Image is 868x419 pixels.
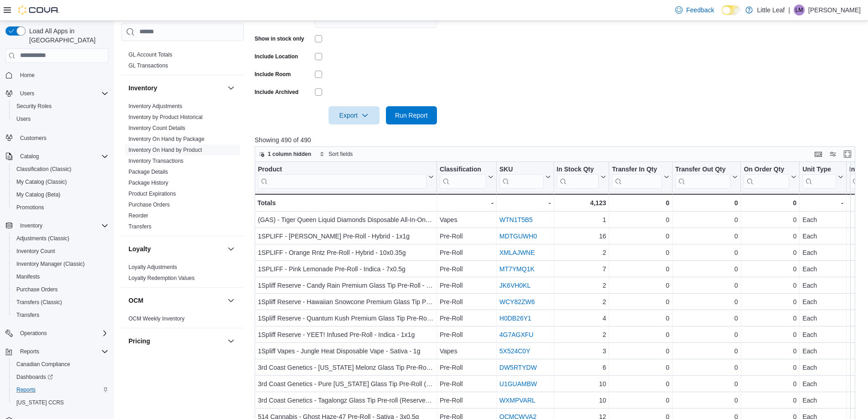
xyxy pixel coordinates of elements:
div: Each [802,362,843,373]
button: Inventory [16,220,46,231]
div: Classification [440,166,486,189]
a: Inventory Count Details [128,125,185,131]
div: Transfer In Qty [612,166,662,174]
a: My Catalog (Classic) [13,176,71,187]
div: 16 [556,231,606,242]
span: My Catalog (Beta) [13,189,108,200]
div: Loyalty [121,262,244,287]
button: Security Roles [9,100,112,113]
span: Adjustments (Classic) [13,233,108,244]
button: Inventory [2,219,112,232]
button: Run Report [386,106,437,124]
button: Pricing [226,336,236,347]
div: Pre-Roll [440,280,493,291]
div: 4,123 [556,197,606,208]
div: Unit Type [802,166,836,189]
a: Inventory Transactions [128,158,184,164]
span: Inventory by Product Historical [128,114,203,121]
div: 3 [556,346,606,357]
h3: Inventory [128,83,157,93]
div: 0 [675,197,738,208]
div: 1Spliff Reserve - Hawaiian Snowcone Premium Glass Tip Pre-Roll - Hybrid - 1x1g [258,296,434,307]
div: 0 [612,362,669,373]
span: Inventory On Hand by Package [128,135,205,143]
a: GL Account Totals [128,52,172,58]
span: Purchase Orders [13,284,108,295]
span: Transfers [128,223,151,230]
button: Users [9,113,112,125]
div: 0 [744,264,796,274]
span: Feedback [686,5,714,15]
span: Product Expirations [128,190,176,197]
button: Adjustments (Classic) [9,232,112,245]
div: (GAS) - Tiger Queen Liquid Diamonds Disposable All-In-One - Sativa - 1g [258,214,434,225]
a: 4G7AGXFU [499,331,534,338]
span: Users [13,114,108,124]
div: Each [802,378,843,389]
span: Classification (Classic) [13,164,108,175]
span: Reports [13,384,108,395]
div: 0 [612,296,669,307]
span: LM [796,5,803,16]
div: Pre-Roll [440,313,493,324]
div: In Stock Qty [556,166,599,189]
div: Each [802,214,843,225]
a: Dashboards [9,371,112,383]
div: Each [802,247,843,258]
a: Feedback [672,1,718,19]
span: Users [20,90,34,97]
a: Home [16,70,38,81]
div: 0 [744,346,796,357]
span: Operations [16,328,108,339]
div: 0 [675,264,738,274]
span: Home [16,69,108,81]
div: 0 [744,247,796,258]
p: Showing 490 of 490 [255,135,862,145]
span: GL Transactions [128,62,168,69]
span: Dashboards [13,372,108,383]
button: Inventory Count [9,245,112,258]
a: Purchase Orders [13,284,62,295]
div: 0 [675,362,738,373]
a: Package History [128,180,168,186]
a: Customers [16,133,50,144]
div: 4 [556,313,606,324]
span: [US_STATE] CCRS [16,399,64,406]
h3: Loyalty [128,244,151,253]
div: Leanne McPhie [794,5,805,16]
div: 0 [744,197,796,208]
button: Classification [440,166,493,189]
span: Purchase Orders [16,286,58,293]
button: Unit Type [802,166,843,189]
div: Pre-Roll [440,329,493,340]
a: Transfers [128,223,151,230]
span: Sort fields [329,150,353,158]
button: Transfers (Classic) [9,296,112,309]
div: Pre-Roll [440,395,493,406]
div: 3rd Coast Genetics - Tagalongz Glass Tip Pre-roll (Reserve) - Hybrid - 1x1g [258,395,434,406]
span: Users [16,88,108,99]
a: WCY82ZW6 [499,298,535,305]
div: 0 [612,313,669,324]
span: Package History [128,179,168,186]
a: GL Transactions [128,62,168,69]
button: Classification (Classic) [9,163,112,176]
button: [US_STATE] CCRS [9,396,112,409]
span: Canadian Compliance [16,361,70,368]
a: WXMPVARL [499,397,535,404]
div: Inventory [121,101,244,236]
button: Reports [9,383,112,396]
span: Inventory Count Details [128,124,185,132]
a: Dashboards [13,372,56,383]
div: Transfer In Qty [612,166,662,189]
span: 1 column hidden [268,150,311,158]
div: OCM [121,313,244,328]
span: Catalog [20,153,39,160]
div: 0 [744,296,796,307]
button: Inventory [128,83,224,93]
button: Finance [226,31,236,42]
a: Inventory Manager (Classic) [13,259,88,269]
div: 0 [675,296,738,307]
button: OCM [128,296,224,305]
div: - [499,197,551,208]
